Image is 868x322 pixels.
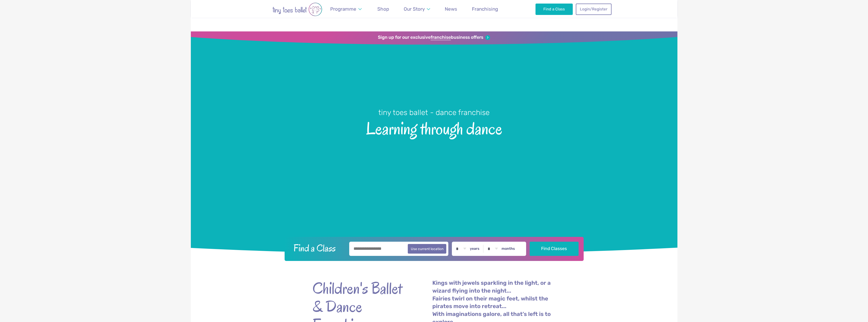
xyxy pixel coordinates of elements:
[470,247,479,251] label: years
[378,35,490,40] a: Sign up for our exclusivefranchisebusiness offers
[576,4,611,15] a: Login/Register
[502,247,515,251] label: months
[470,3,501,15] a: Franchising
[330,6,356,12] span: Programme
[200,118,669,138] span: Learning through dance
[530,242,579,256] button: Find Classes
[472,6,498,12] span: Franchising
[535,4,573,15] a: Find a Class
[442,3,460,15] a: News
[431,35,451,40] strong: franchise
[375,3,392,15] a: Shop
[408,244,447,254] button: Use current location
[377,6,389,12] span: Shop
[401,3,432,15] a: Our Story
[257,3,338,16] img: tiny toes ballet
[328,3,364,15] a: Programme
[378,108,490,117] small: tiny toes ballet - dance franchise
[404,6,425,12] span: Our Story
[289,242,346,254] h2: Find a Class
[445,6,457,12] span: News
